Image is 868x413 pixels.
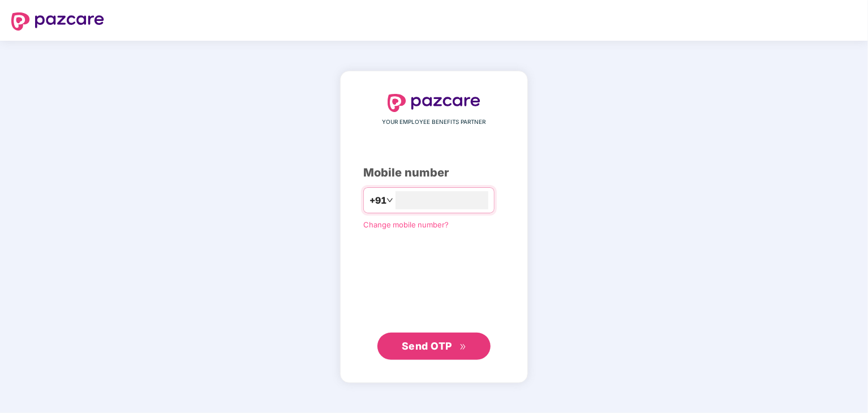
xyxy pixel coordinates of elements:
[369,193,386,208] span: +91
[383,118,486,127] span: YOUR EMPLOYEE BENEFITS PARTNER
[11,12,104,31] img: logo
[386,197,393,204] span: down
[388,94,480,112] img: logo
[363,164,505,182] div: Mobile number
[377,333,491,360] button: Send OTPdouble-right
[363,220,449,229] a: Change mobile number?
[459,343,467,351] span: double-right
[402,340,452,352] span: Send OTP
